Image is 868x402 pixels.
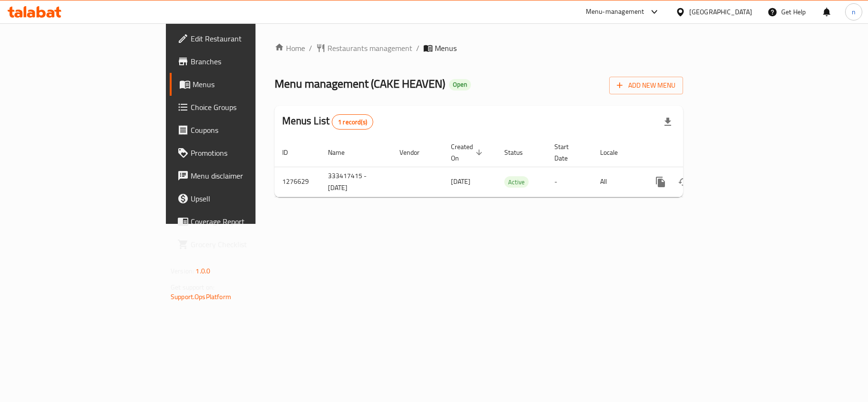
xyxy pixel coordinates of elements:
[504,176,529,188] div: Active
[191,170,303,181] span: Menu disclaimer
[195,265,210,277] span: 1.0.0
[399,147,432,158] span: Vendor
[547,167,592,197] td: -
[191,239,303,250] span: Grocery Checklist
[191,124,303,136] span: Coupons
[449,79,471,90] div: Open
[275,138,748,197] table: enhanced table
[170,164,311,187] a: Menu disclaimer
[328,147,357,158] span: Name
[449,80,471,89] span: Open
[600,147,630,158] span: Locale
[171,291,231,303] a: Support.OpsPlatform
[191,101,303,113] span: Choice Groups
[171,265,194,277] span: Version:
[435,42,457,54] span: Menus
[609,77,683,94] button: Add New Menu
[282,147,300,158] span: ID
[416,42,419,54] li: /
[170,233,311,256] a: Grocery Checklist
[554,141,581,164] span: Start Date
[193,79,303,90] span: Menus
[191,56,303,67] span: Branches
[191,147,303,159] span: Promotions
[852,7,856,17] span: n
[171,281,214,293] span: Get support on:
[316,42,412,54] a: Restaurants management
[332,114,373,130] div: Total records count
[689,7,752,17] div: [GEOGRAPHIC_DATA]
[170,50,311,73] a: Branches
[170,73,311,96] a: Menus
[282,114,373,130] h2: Menus List
[170,27,311,50] a: Edit Restaurant
[586,6,644,18] div: Menu-management
[170,96,311,119] a: Choice Groups
[451,175,470,188] span: [DATE]
[170,187,311,210] a: Upsell
[504,147,535,158] span: Status
[332,118,373,127] span: 1 record(s)
[656,111,679,133] div: Export file
[275,42,683,54] nav: breadcrumb
[275,73,445,94] span: Menu management ( CAKE HEAVEN )
[649,171,672,193] button: more
[191,193,303,204] span: Upsell
[451,141,485,164] span: Created On
[191,216,303,227] span: Coverage Report
[170,141,311,164] a: Promotions
[642,138,748,167] th: Actions
[320,167,392,197] td: 333417415 - [DATE]
[170,119,311,141] a: Coupons
[504,177,529,188] span: Active
[170,210,311,233] a: Coverage Report
[327,42,412,54] span: Restaurants management
[672,171,695,193] button: Change Status
[191,33,303,44] span: Edit Restaurant
[617,80,675,91] span: Add New Menu
[592,167,642,197] td: All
